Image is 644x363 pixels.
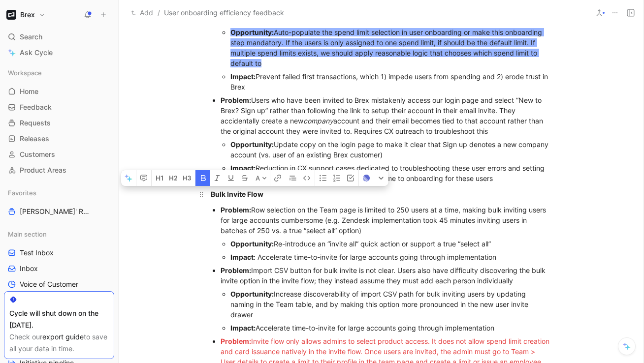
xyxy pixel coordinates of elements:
[230,164,256,172] strong: Impact:
[230,252,551,262] div: : Accelerate time-to-invite for large accounts going through implementation
[230,289,551,320] div: Increase discoverability of import CSV path for bulk inviting users by updating naming in the Tea...
[221,206,251,214] strong: Problem:
[221,265,551,286] div: Import CSV button for bulk invite is not clear. Users also have difficulty discovering the bulk i...
[221,205,551,236] div: Row selection on the Team page is limited to 250 users at a time, making bulk inviting users for ...
[8,68,42,78] span: Workspace
[230,140,274,149] strong: Opportunity:
[9,331,109,355] div: Check our to save all your data in time.
[4,261,114,276] a: Inbox
[221,337,251,345] span: Problem:
[6,10,16,20] img: Brex
[4,227,114,242] div: Main section
[4,100,114,115] a: Feedback
[230,239,551,249] div: Re-introduce an “invite all” quick action or support a true “select all”
[4,65,114,80] div: Workspace
[20,264,38,273] span: Inbox
[20,31,42,43] span: Search
[4,204,114,219] a: [PERSON_NAME]' Requests
[20,118,51,128] span: Requests
[221,96,251,104] strong: Problem:
[4,8,48,22] button: BrexBrex
[20,102,52,112] span: Feedback
[4,30,114,44] div: Search
[158,7,160,19] span: /
[20,165,66,175] span: Product Areas
[4,185,114,200] div: Favorites
[211,190,263,198] strong: Bulk Invite Flow
[20,207,93,216] span: [PERSON_NAME]' Requests
[20,47,53,59] span: Ask Cycle
[230,163,551,183] div: Reduction in CX support cases dedicated to troubleshooting these user errors and setting first-ti...
[20,248,54,258] span: Test Inbox
[230,324,256,332] strong: Impact:
[8,188,36,198] span: Favorites
[4,245,114,260] a: Test Inbox
[230,28,544,67] span: Auto-populate the spend limit selection in user onboarding or make this onboarding step mandatory...
[4,147,114,162] a: Customers
[230,139,551,160] div: Update copy on the login page to make it clear that Sign up denotes a new company account (vs. us...
[4,116,114,130] a: Requests
[4,84,114,99] a: Home
[230,71,551,92] div: Prevent failed first transactions, which 1) impede users from spending and 2) erode trust in Brex
[20,87,38,96] span: Home
[164,7,284,19] span: User onboarding efficiency feedback
[230,28,274,36] span: Opportunity:
[20,279,78,289] span: Voice of Customer
[230,240,274,248] strong: Opportunity:
[230,72,256,81] strong: Impact:
[4,131,114,146] a: Releases
[9,307,109,331] div: Cycle will shut down on the [DATE].
[4,45,114,60] a: Ask Cycle
[4,277,114,292] a: Voice of Customer
[230,323,551,333] div: Accelerate time-to-invite for large accounts going through implementation
[20,134,49,144] span: Releases
[4,163,114,178] a: Product Areas
[230,290,274,298] strong: Opportunity:
[8,229,47,239] span: Main section
[129,7,156,19] button: Add
[230,253,254,261] strong: Impact
[221,95,551,136] div: Users who have been invited to Brex mistakenly access our login page and select “New to Brex? Sig...
[42,333,84,341] a: export guide
[221,266,251,274] strong: Problem:
[20,150,55,159] span: Customers
[303,117,333,125] em: company
[20,10,35,19] h1: Brex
